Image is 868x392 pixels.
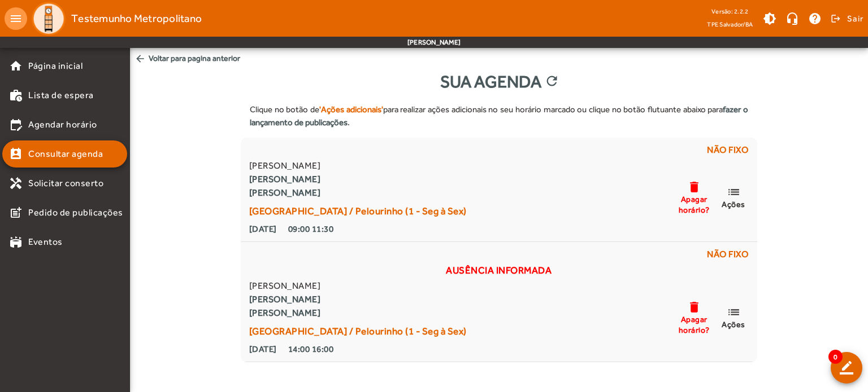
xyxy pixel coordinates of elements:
[249,159,467,173] span: [PERSON_NAME]
[687,300,701,314] mat-icon: delete
[32,2,66,36] img: Logo TPE
[28,147,103,161] span: Consultar agenda
[134,53,146,64] mat-icon: arrow_back
[249,306,467,320] strong: [PERSON_NAME]
[687,180,701,194] mat-icon: delete
[9,118,23,131] mat-icon: edit_calendar
[288,222,334,236] strong: 09:00 11:30
[249,222,277,236] strong: [DATE]
[28,206,123,219] span: Pedido de publicações
[544,73,558,90] mat-icon: refresh
[829,10,863,27] button: Sair
[288,342,334,356] strong: 14:00 16:00
[319,104,383,114] strong: 'Ações adicionais'
[9,235,23,249] mat-icon: stadium
[28,89,94,102] span: Lista de espera
[677,194,711,214] span: Apagar horário?
[9,147,23,161] mat-icon: perm_contact_calendar
[707,5,753,19] div: Versão: 2.2.2
[130,48,868,69] span: Voltar para pagina anterior
[828,350,843,364] span: 0
[9,177,23,190] mat-icon: handyman
[9,206,23,219] mat-icon: post_add
[9,59,23,73] mat-icon: home
[722,199,745,209] span: Ações
[241,94,757,138] div: Clique no botão de para realizar ações adicionais no seu horário marcado ou clique no botão flutu...
[28,59,83,73] span: Página inicial
[249,324,467,338] div: [GEOGRAPHIC_DATA] / Pelourinho (1 - Seg à Sex)
[28,235,63,249] span: Eventos
[28,177,103,190] span: Solicitar conserto
[677,314,711,334] span: Apagar horário?
[722,319,745,329] span: Ações
[71,10,202,28] span: Testemunho Metropolitano
[249,204,467,218] div: [GEOGRAPHIC_DATA] / Pelourinho (1 - Seg à Sex)
[28,118,97,131] span: Agendar horário
[249,342,277,356] strong: [DATE]
[249,186,467,200] strong: [PERSON_NAME]
[249,173,467,186] strong: [PERSON_NAME]
[247,263,750,277] div: Ausência informada
[9,89,23,102] mat-icon: work_history
[249,279,467,293] span: [PERSON_NAME]
[249,293,467,306] strong: [PERSON_NAME]
[727,305,740,319] mat-icon: list
[247,248,750,263] div: Não fixo
[707,19,753,30] span: TPE Salvador/BA
[250,104,748,127] strong: fazer o lançamento de publicações
[847,10,863,28] span: Sair
[130,69,868,94] div: Sua Agenda
[727,185,740,199] mat-icon: list
[5,7,27,30] mat-icon: menu
[247,143,750,159] div: Não fixo
[27,2,202,36] a: Testemunho Metropolitano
